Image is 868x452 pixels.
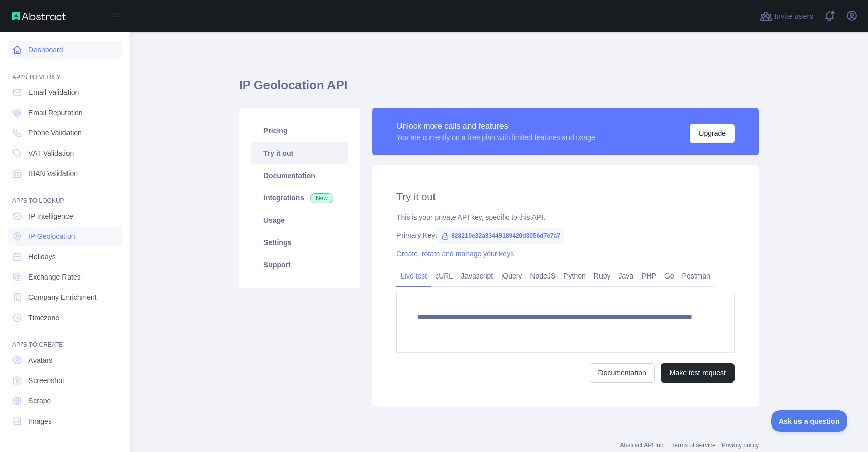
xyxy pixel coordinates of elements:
div: API'S TO LOOKUP [8,185,122,205]
a: Settings [251,231,348,254]
span: Images [28,416,52,426]
a: Support [251,254,348,276]
span: IBAN Validation [28,168,78,179]
a: PHP [638,268,660,284]
span: Scrape [28,396,51,406]
span: IP Geolocation [28,231,75,241]
img: Abstract API [12,12,66,20]
span: Email Reputation [28,108,83,118]
button: Upgrade [690,124,735,143]
a: Abstract API Inc. [620,442,665,449]
div: This is your private API key, specific to this API. [396,212,735,222]
span: Holidays [28,252,56,262]
span: Exchange Rates [28,272,81,282]
a: Python [559,268,590,284]
a: Go [660,268,678,284]
a: Usage [251,209,348,231]
a: IP Geolocation [8,227,122,246]
a: Images [8,412,122,430]
a: Live test [396,268,431,284]
a: Java [615,268,638,284]
a: Javascript [457,268,497,284]
a: Scrape [8,392,122,410]
a: Try it out [251,142,348,164]
a: Terms of service [671,442,715,449]
span: IP Intelligence [28,211,73,221]
a: jQuery [497,268,526,284]
a: Phone Validation [8,124,122,142]
a: Avatars [8,351,122,369]
a: IBAN Validation [8,164,122,183]
a: Exchange Rates [8,268,122,286]
button: Invite users [758,8,815,24]
span: New [310,193,333,203]
a: Create, rotate and manage your keys [396,250,514,258]
button: Make test request [661,363,735,383]
a: Integrations New [251,187,348,209]
a: Screenshot [8,371,122,390]
a: Email Reputation [8,103,122,122]
a: Documentation [590,363,655,383]
span: 828210e32a33449189420d3056d7e7a7 [437,228,564,244]
a: Dashboard [8,41,122,59]
a: Ruby [590,268,615,284]
h2: Try it out [396,190,735,204]
a: NodeJS [526,268,559,284]
a: Company Enrichment [8,288,122,306]
span: VAT Validation [28,148,74,158]
a: Privacy policy [722,442,759,449]
div: API'S TO VERIFY [8,61,122,81]
h1: IP Geolocation API [239,77,759,101]
iframe: Toggle Customer Support [771,410,848,432]
a: IP Intelligence [8,207,122,225]
span: Company Enrichment [28,292,97,302]
a: Documentation [251,164,348,187]
span: Email Validation [28,87,79,97]
div: Primary Key: [396,230,735,240]
a: cURL [431,268,457,284]
span: Invite users [774,11,813,22]
a: Email Validation [8,83,122,101]
span: Phone Validation [28,128,82,138]
span: Timezone [28,312,59,323]
a: Pricing [251,120,348,142]
a: Timezone [8,308,122,327]
div: You are currently on a free plan with limited features and usage [396,132,595,143]
span: Screenshot [28,375,64,386]
div: API'S TO CREATE [8,329,122,349]
a: Holidays [8,248,122,266]
div: Unlock more calls and features [396,120,595,132]
span: Avatars [28,355,52,365]
a: Postman [678,268,714,284]
a: VAT Validation [8,144,122,162]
